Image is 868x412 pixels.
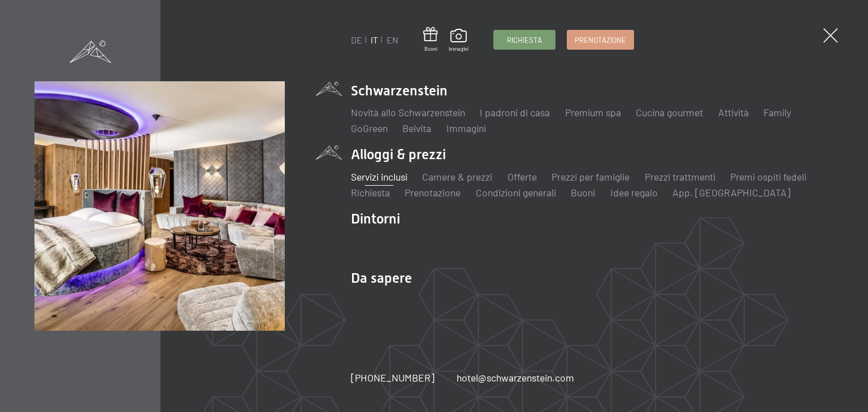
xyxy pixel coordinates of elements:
a: Family [763,106,791,119]
a: Premi ospiti fedeli [730,170,806,183]
a: GoGreen [351,122,388,134]
a: IT [371,34,378,45]
a: Prenotazione [405,186,461,199]
a: Attività [718,106,749,119]
a: Prezzi trattmenti [645,170,715,183]
span: Richiesta [507,35,542,45]
a: Richiesta [494,30,555,49]
a: Immagini [446,122,486,134]
span: Immagini [449,46,468,52]
a: Belvita [402,122,431,134]
a: Richiesta [351,186,390,199]
a: Idee regalo [610,186,658,199]
a: Novità allo Schwarzenstein [351,106,465,119]
a: Offerte [507,170,537,183]
a: [PHONE_NUMBER] [351,371,435,385]
span: Prenotazione [575,35,626,45]
a: Immagini [449,29,468,52]
a: Servizi inclusi [351,170,407,183]
a: EN [387,34,398,45]
a: Buoni [571,186,595,199]
a: Buoni [423,27,438,52]
a: Prenotazione [567,30,633,49]
a: DE [351,34,362,45]
a: Premium spa [565,106,621,119]
a: hotel@schwarzenstein.com [457,371,574,385]
a: Prezzi per famiglie [552,170,630,183]
a: I padroni di casa [480,106,550,119]
a: Camere & prezzi [422,170,492,183]
span: Buoni [423,46,438,52]
span: [PHONE_NUMBER] [351,371,435,384]
a: Cucina gourmet [636,106,703,119]
a: App. [GEOGRAPHIC_DATA] [672,186,791,199]
a: Condizioni generali [476,186,556,199]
